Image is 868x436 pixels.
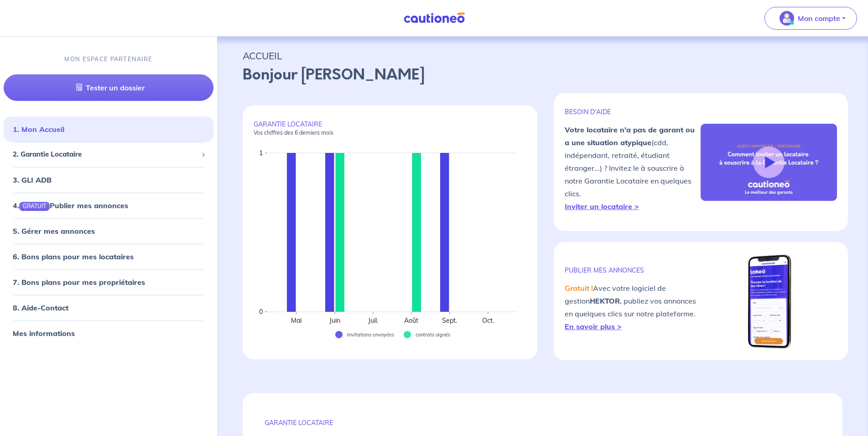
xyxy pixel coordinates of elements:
[4,221,213,240] div: 5. Gérer mes annonces
[13,125,64,134] a: 1. Mon Accueil
[764,7,857,30] button: illu_account_valid_menu.svgMon compte
[265,419,821,427] p: GARANTIE LOCATAIRE
[565,284,593,293] em: Gratuit !
[4,298,213,316] div: 8. Aide-Contact
[4,146,213,163] div: 2. Garantie Locataire
[565,125,695,147] strong: Votre locataire n'a pas de garant ou a une situation atypique
[13,149,198,160] span: 2. Garantie Locataire
[745,253,793,349] img: mobile-lokeo.png
[13,303,68,312] a: 8. Aide-Contact
[64,55,152,63] p: MON ESPACE PARTENAIRE
[329,316,340,325] text: Juin
[4,74,213,101] a: Tester un dossier
[780,11,794,26] img: illu_account_valid_menu.svg
[254,120,526,137] p: GARANTIE LOCATAIRE
[404,316,418,325] text: Août
[4,170,213,189] div: 3. GLI ADB
[565,202,639,211] a: Inviter un locataire >
[259,308,263,316] text: 0
[13,175,52,184] a: 3. GLI ADB
[13,277,145,286] a: 7. Bons plans pour mes propriétaires
[259,149,263,157] text: 1
[4,196,213,214] div: 4.GRATUITPublier mes annonces
[565,123,701,213] p: (cdd, indépendant, retraité, étudiant étranger...) ? Invitez le à souscrire à notre Garantie Loca...
[798,13,840,24] p: Mon compte
[291,316,301,325] text: Mai
[482,316,494,325] text: Oct.
[13,252,134,261] a: 6. Bons plans pour mes locataires
[565,282,701,333] p: Avec votre logiciel de gestion , publiez vos annonces en quelques clics sur notre plateforme.
[565,266,701,274] p: publier mes annonces
[4,273,213,291] div: 7. Bons plans pour mes propriétaires
[13,226,95,235] a: 5. Gérer mes annonces
[4,247,213,265] div: 6. Bons plans pour mes locataires
[4,324,213,342] div: Mes informations
[565,108,701,116] p: BESOIN D'AIDE
[13,328,75,337] a: Mes informations
[701,124,837,200] img: video-gli-new-none.jpg
[368,316,378,325] text: Juil.
[4,120,213,138] div: 1. Mon Accueil
[565,322,622,331] a: En savoir plus >
[400,12,468,24] img: Cautioneo
[243,64,842,86] p: Bonjour [PERSON_NAME]
[442,316,457,325] text: Sept.
[590,296,620,305] strong: HEKTOR
[254,129,333,136] em: Vos chiffres des 6 derniers mois
[13,200,128,210] a: 4.GRATUITPublier mes annonces
[243,47,842,64] p: ACCUEIL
